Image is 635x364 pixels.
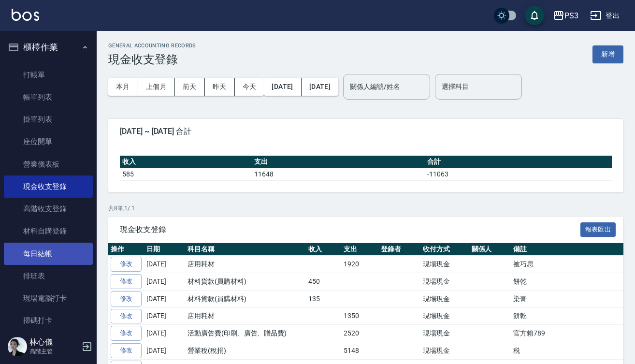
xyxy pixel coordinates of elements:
[4,309,93,332] a: 掃碼打卡
[252,168,425,180] td: 11648
[341,325,378,342] td: 2520
[4,220,93,242] a: 材料自購登錄
[185,243,306,256] th: 科目名稱
[138,78,175,96] button: 上個月
[144,307,185,325] td: [DATE]
[111,274,142,289] a: 修改
[420,290,469,307] td: 現場現金
[586,7,623,25] button: 登出
[235,78,264,96] button: 今天
[264,78,301,96] button: [DATE]
[341,307,378,325] td: 1350
[4,35,93,60] button: 櫃檯作業
[144,342,185,360] td: [DATE]
[144,290,185,307] td: [DATE]
[420,342,469,360] td: 現場現金
[4,265,93,287] a: 排班表
[108,243,144,256] th: 操作
[4,287,93,309] a: 現場電腦打卡
[525,6,544,25] button: save
[580,222,616,237] button: 報表匯出
[4,243,93,265] a: 每日結帳
[341,256,378,273] td: 1920
[425,168,612,180] td: -11063
[420,325,469,342] td: 現場現金
[144,273,185,291] td: [DATE]
[592,45,623,63] button: 新增
[185,342,306,360] td: 營業稅(稅捐)
[420,307,469,325] td: 現場現金
[420,243,469,256] th: 收付方式
[549,6,582,26] button: PS3
[185,307,306,325] td: 店用耗材
[205,78,235,96] button: 昨天
[592,49,623,58] a: 新增
[580,224,616,233] a: 報表匯出
[29,337,79,347] h5: 林心儀
[302,78,338,96] button: [DATE]
[120,156,252,168] th: 收入
[185,273,306,291] td: 材料貨款(員購材料)
[144,256,185,273] td: [DATE]
[378,243,420,256] th: 登錄者
[108,78,138,96] button: 本月
[111,257,142,272] a: 修改
[420,273,469,291] td: 現場現金
[425,156,612,168] th: 合計
[175,78,205,96] button: 前天
[12,9,39,21] img: Logo
[252,156,425,168] th: 支出
[185,325,306,342] td: 活動廣告費(印刷、廣告、贈品費)
[4,108,93,131] a: 掛單列表
[8,337,27,356] img: Person
[4,198,93,220] a: 高階收支登錄
[144,325,185,342] td: [DATE]
[111,343,142,358] a: 修改
[306,290,341,307] td: 135
[108,53,196,66] h3: 現金收支登錄
[4,86,93,108] a: 帳單列表
[120,127,612,136] span: [DATE] ~ [DATE] 合計
[144,243,185,256] th: 日期
[306,243,341,256] th: 收入
[111,309,142,324] a: 修改
[29,347,79,356] p: 高階主管
[564,10,578,22] div: PS3
[420,256,469,273] td: 現場現金
[341,342,378,360] td: 5148
[108,43,196,49] h2: GENERAL ACCOUNTING RECORDS
[4,153,93,175] a: 營業儀表板
[111,326,142,341] a: 修改
[306,273,341,291] td: 450
[4,175,93,198] a: 現金收支登錄
[185,290,306,307] td: 材料貨款(員購材料)
[341,243,378,256] th: 支出
[108,204,623,213] p: 共 8 筆, 1 / 1
[185,256,306,273] td: 店用耗材
[469,243,511,256] th: 關係人
[120,168,252,180] td: 585
[111,291,142,306] a: 修改
[4,131,93,153] a: 座位開單
[120,225,580,234] span: 現金收支登錄
[4,64,93,86] a: 打帳單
